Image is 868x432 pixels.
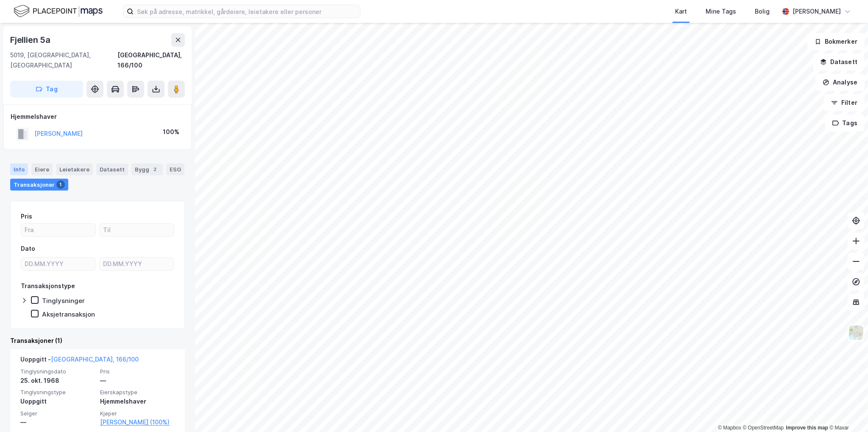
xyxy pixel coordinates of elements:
img: Z [848,325,864,341]
a: Mapbox [718,425,741,431]
button: Tag [10,81,83,98]
div: Datasett [96,163,128,175]
div: Aksjetransaksjon [42,310,95,318]
span: Kjøper [100,410,175,417]
div: Bolig [755,6,770,17]
div: — [20,417,95,427]
input: Søk på adresse, matrikkel, gårdeiere, leietakere eller personer [134,5,360,18]
a: OpenStreetMap [743,425,784,431]
div: Kontrollprogram for chat [826,391,868,432]
div: 100% [163,127,179,137]
button: Tags [825,115,865,132]
div: Mine Tags [706,6,736,17]
iframe: Chat Widget [826,391,868,432]
div: Fjellien 5a [10,33,52,47]
button: Analyse [815,74,865,91]
div: Uoppgitt [20,396,95,407]
span: Tinglysningstype [20,389,95,396]
div: 2 [151,165,159,174]
span: Pris [100,368,175,375]
div: Bygg [131,163,163,175]
button: Bokmerker [807,33,865,50]
div: Transaksjoner (1) [10,336,185,346]
div: 1 [56,180,65,189]
div: [PERSON_NAME] [793,6,841,17]
div: Leietakere [56,163,93,175]
div: Tinglysninger [42,297,85,305]
div: 25. okt. 1968 [20,376,95,386]
div: Pris [21,211,32,222]
div: Eiere [31,163,53,175]
input: DD.MM.YYYY [21,258,95,270]
span: Tinglysningsdato [20,368,95,375]
div: Hjemmelshaver [100,396,175,407]
div: [GEOGRAPHIC_DATA], 166/100 [117,50,185,70]
div: 5019, [GEOGRAPHIC_DATA], [GEOGRAPHIC_DATA] [10,50,117,70]
div: Uoppgitt - [20,354,139,368]
a: Improve this map [786,425,828,431]
button: Filter [824,94,865,111]
div: Kart [675,6,687,17]
a: [PERSON_NAME] (100%) [100,417,175,427]
div: Transaksjoner [10,179,68,191]
button: Datasett [813,53,865,70]
span: Selger [20,410,95,417]
div: — [100,376,175,386]
div: Hjemmelshaver [11,112,184,122]
div: Transaksjonstype [21,281,75,291]
div: Dato [21,244,35,254]
span: Eierskapstype [100,389,175,396]
input: DD.MM.YYYY [100,258,174,270]
img: logo.f888ab2527a4732fd821a326f86c7f29.svg [14,4,103,19]
input: Til [100,224,174,236]
input: Fra [21,224,95,236]
a: [GEOGRAPHIC_DATA], 166/100 [51,356,139,363]
div: Info [10,163,28,175]
div: ESG [166,163,184,175]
